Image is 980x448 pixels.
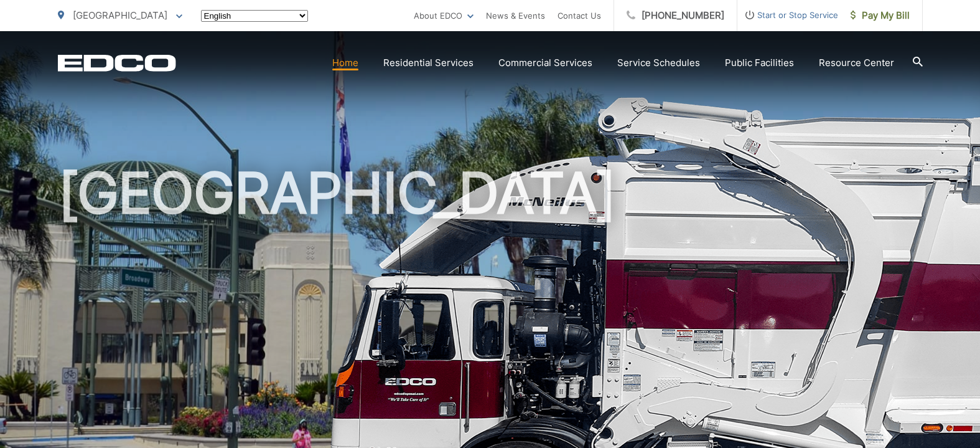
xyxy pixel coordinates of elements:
a: Contact Us [558,8,601,23]
a: Service Schedules [617,55,700,70]
select: Select a language [201,10,308,22]
span: [GEOGRAPHIC_DATA] [73,9,167,21]
a: Home [332,55,358,70]
a: EDCD logo. Return to the homepage. [58,54,176,72]
a: Public Facilities [725,55,794,70]
a: Residential Services [383,55,474,70]
a: Resource Center [819,55,894,70]
a: Commercial Services [498,55,592,70]
a: About EDCO [414,8,474,23]
a: News & Events [486,8,545,23]
span: Pay My Bill [851,8,910,23]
